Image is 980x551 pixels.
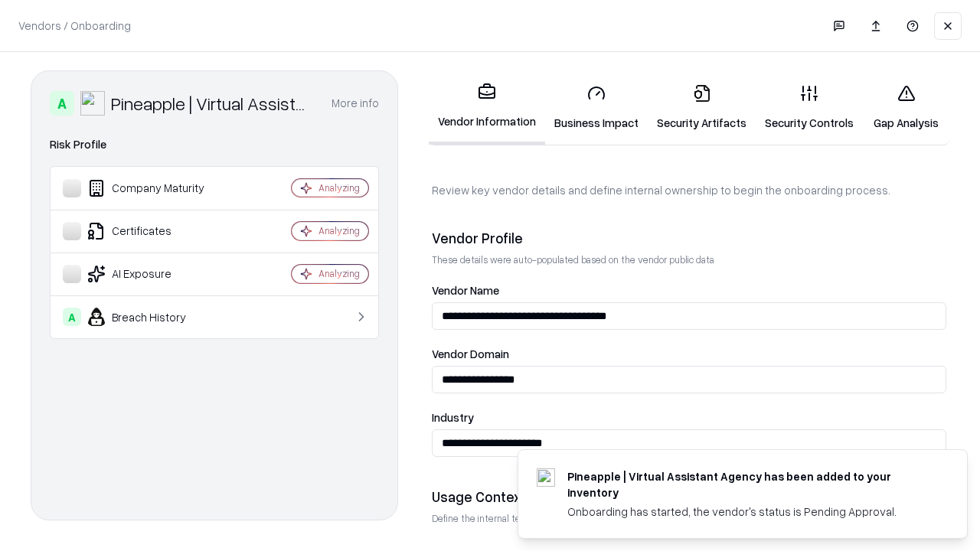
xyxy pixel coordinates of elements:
a: Business Impact [545,72,648,143]
div: Breach History [63,308,246,326]
div: A [50,91,74,116]
div: AI Exposure [63,265,246,283]
label: Vendor Domain [432,348,946,360]
label: Industry [432,412,946,423]
a: Vendor Information [429,70,545,145]
div: A [63,308,81,326]
p: Define the internal team and reason for using this vendor. This helps assess business relevance a... [432,512,946,525]
div: Pineapple | Virtual Assistant Agency [111,91,313,116]
div: Vendor Profile [432,229,946,247]
div: Analyzing [318,181,360,194]
img: trypineapple.com [537,468,555,487]
label: Vendor Name [432,285,946,296]
button: More info [332,90,379,117]
a: Gap Analysis [863,72,949,143]
div: Onboarding has started, the vendor's status is Pending Approval. [567,504,930,520]
div: Risk Profile [50,135,379,154]
img: Pineapple | Virtual Assistant Agency [80,91,105,116]
p: Vendors / Onboarding [18,18,131,34]
div: Company Maturity [63,179,246,197]
div: Pineapple | Virtual Assistant Agency has been added to your inventory [567,468,930,500]
p: These details were auto-populated based on the vendor public data [432,253,946,266]
div: Usage Context [432,487,946,506]
a: Security Controls [756,72,863,143]
p: Review key vendor details and define internal ownership to begin the onboarding process. [432,182,946,198]
div: Analyzing [318,267,360,280]
div: Certificates [63,222,246,240]
div: Analyzing [318,224,360,237]
a: Security Artifacts [648,72,756,143]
